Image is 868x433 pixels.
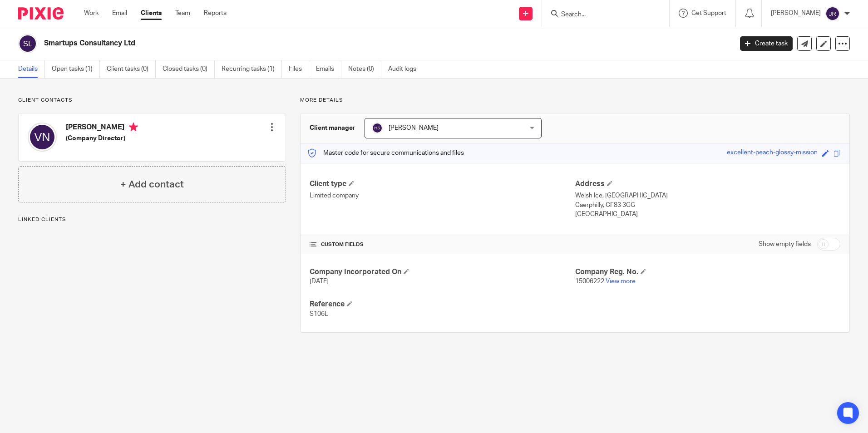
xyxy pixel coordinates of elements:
[310,241,575,248] h4: CUSTOM FIELDS
[606,278,636,285] a: View more
[771,9,821,18] p: [PERSON_NAME]
[175,9,190,18] a: Team
[129,123,138,132] i: Primary
[575,191,840,200] p: Welsh Ice, [GEOGRAPHIC_DATA]
[372,123,383,133] img: svg%3E
[691,10,726,16] span: Get Support
[307,148,464,157] p: Master code for secure communications and files
[310,191,575,200] p: Limited company
[310,179,575,189] h4: Client type
[560,11,642,19] input: Search
[348,60,381,78] a: Notes (0)
[740,36,793,51] a: Create task
[163,60,215,78] a: Closed tasks (0)
[52,60,100,78] a: Open tasks (1)
[66,134,138,143] h5: (Company Director)
[112,9,127,18] a: Email
[28,123,57,152] img: svg%3E
[575,267,840,277] h4: Company Reg. No.
[310,278,329,285] span: [DATE]
[388,60,423,78] a: Audit logs
[18,60,45,78] a: Details
[575,201,840,210] p: Caerphilly, CF83 3GG
[310,300,575,309] h4: Reference
[18,97,286,104] p: Client contacts
[825,6,840,21] img: svg%3E
[575,278,604,285] span: 15006222
[300,97,850,104] p: More details
[575,210,840,219] p: [GEOGRAPHIC_DATA]
[727,148,818,158] div: excellent-peach-glossy-mission
[316,60,341,78] a: Emails
[389,125,439,131] span: [PERSON_NAME]
[310,311,328,317] span: S106L
[289,60,309,78] a: Files
[575,179,840,189] h4: Address
[222,60,282,78] a: Recurring tasks (1)
[120,177,184,192] h4: + Add contact
[141,9,162,18] a: Clients
[759,240,811,249] label: Show empty fields
[84,9,99,18] a: Work
[204,9,227,18] a: Reports
[310,267,575,277] h4: Company Incorporated On
[18,7,64,20] img: Pixie
[66,123,138,134] h4: [PERSON_NAME]
[310,123,355,133] h3: Client manager
[107,60,156,78] a: Client tasks (0)
[18,34,37,53] img: svg%3E
[18,216,286,223] p: Linked clients
[44,39,590,48] h2: Smartups Consultancy Ltd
